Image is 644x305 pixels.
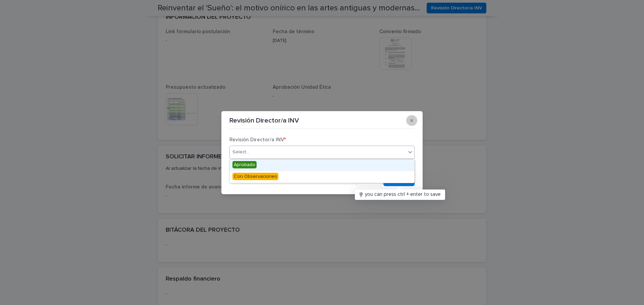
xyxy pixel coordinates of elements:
[230,171,414,183] div: Con Observaciones
[229,137,286,142] span: Revisión Director/a INV
[232,149,249,156] div: Select...
[230,159,414,171] div: Aprobado
[232,173,278,180] span: Con Observaciones
[229,117,299,125] p: Revisión Director/a INV
[232,161,257,168] span: Aprobado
